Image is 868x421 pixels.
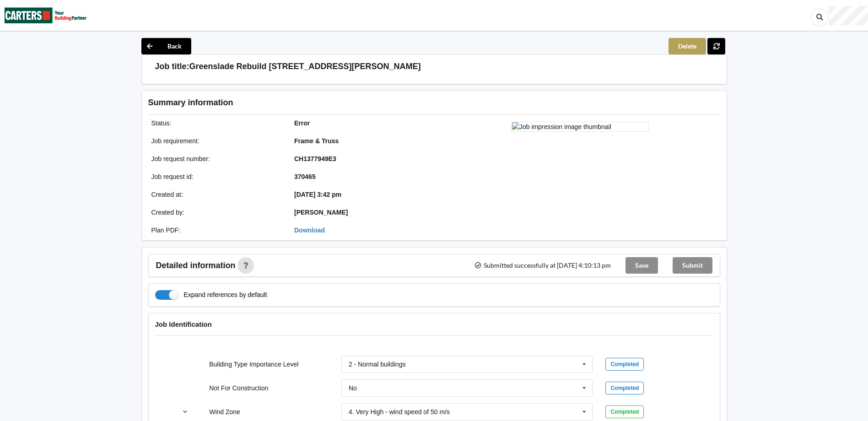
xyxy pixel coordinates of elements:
[349,409,450,415] div: 4. Very High - wind speed of 50 m/s
[474,262,610,269] span: Submitted successfully at [DATE] 4:10:13 pm
[145,226,288,235] div: Plan PDF :
[209,384,268,392] label: Not For Construction
[512,122,649,132] img: Job impression image thumbnail
[605,382,644,394] div: Completed
[145,172,288,181] div: Job request id :
[294,173,316,180] b: 370465
[605,405,644,418] div: Completed
[156,261,236,270] span: Detailed information
[294,137,339,145] b: Frame & Truss
[145,136,288,146] div: Job requirement :
[145,154,288,163] div: Job request number :
[669,38,706,54] button: Delete
[145,190,288,199] div: Created at :
[349,385,357,391] div: No
[141,38,191,54] button: Back
[294,191,341,198] b: [DATE] 3:42 pm
[605,358,644,371] div: Completed
[294,155,336,162] b: CH1377949E3
[155,290,267,300] label: Expand references by default
[155,61,189,72] h3: Job title:
[5,0,87,30] img: Carters
[155,320,713,329] h4: Job Identification
[294,119,310,127] b: Error
[349,361,406,367] div: 2 - Normal buildings
[148,97,574,108] h3: Summary information
[209,361,298,368] label: Building Type Importance Level
[189,61,421,72] h3: Greenslade Rebuild [STREET_ADDRESS][PERSON_NAME]
[829,6,868,26] div: User Profile
[176,404,194,420] button: reference-toggle
[209,408,240,416] label: Wind Zone
[294,227,325,234] a: Download
[145,119,288,128] div: Status :
[294,209,348,216] b: [PERSON_NAME]
[145,208,288,217] div: Created by :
